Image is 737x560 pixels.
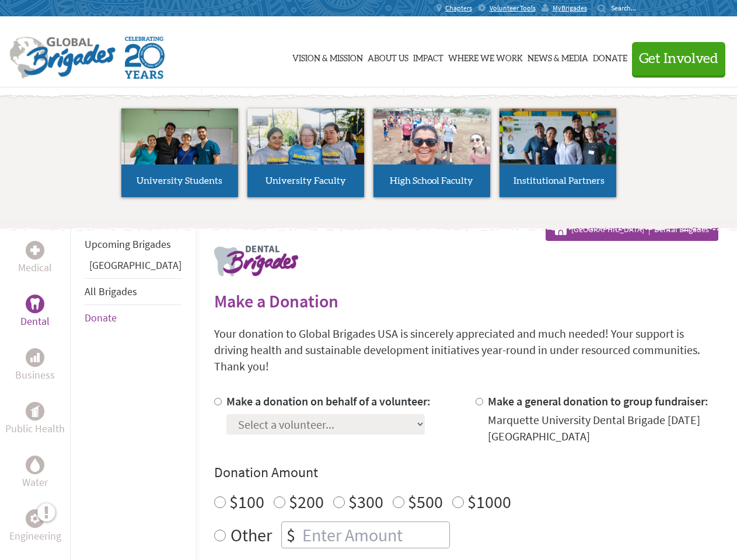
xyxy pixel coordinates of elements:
[500,108,616,186] img: menu_brigades_submenu_4.jpg
[214,290,718,311] h2: Make a Donation
[121,108,238,197] a: University Students
[348,491,383,513] label: $300
[9,509,61,544] a: EngineeringEngineering
[266,176,346,185] span: University Faculty
[448,27,523,86] a: Where We Work
[26,402,44,421] div: Public Health
[20,313,50,330] p: Dental
[413,27,443,86] a: Impact
[22,456,48,491] a: WaterWater
[85,237,171,251] a: Upcoming Brigades
[9,528,61,544] p: Engineering
[30,405,40,417] img: Public Health
[9,37,116,79] img: Global Brigades Logo
[230,521,272,548] label: Other
[214,325,718,374] p: Your donation to Global Brigades USA is sincerely appreciated and much needed! Your support is dr...
[85,311,117,324] a: Donate
[408,491,443,513] label: $500
[5,421,65,437] p: Public Health
[292,27,363,86] a: Vision & Mission
[26,509,44,528] div: Engineering
[214,463,718,482] h4: Donation Amount
[125,37,165,79] img: Global Brigades Celebrating 20 Years
[289,491,324,513] label: $200
[488,412,718,444] div: Marquette University Dental Brigade [DATE] [GEOGRAPHIC_DATA]
[18,241,52,276] a: MedicalMedical
[89,258,181,272] a: [GEOGRAPHIC_DATA]
[30,458,40,471] img: Water
[528,27,588,86] a: News & Media
[632,42,725,75] button: Get Involved
[490,3,536,13] span: Volunteer Tools
[137,176,222,185] span: University Students
[30,298,40,309] img: Dental
[300,522,449,548] input: Enter Amount
[26,456,44,474] div: Water
[26,241,44,260] div: Medical
[488,394,708,408] label: Make a general donation to group fundraiser:
[5,402,65,437] a: Public HealthPublic Health
[20,295,50,330] a: DentalDental
[30,514,40,523] img: Engineering
[22,474,48,491] p: Water
[26,295,44,313] div: Dental
[85,285,137,298] a: All Brigades
[445,3,472,13] span: Chapters
[30,246,40,255] img: Medical
[15,367,55,383] p: Business
[121,108,238,186] img: menu_brigades_submenu_1.jpg
[282,522,300,548] div: $
[467,491,511,513] label: $1000
[85,257,181,278] li: Panama
[229,491,264,513] label: $100
[639,52,718,66] span: Get Involved
[373,108,490,197] a: High School Faculty
[373,108,490,165] img: menu_brigades_submenu_3.jpg
[226,394,431,408] label: Make a donation on behalf of a volunteer:
[85,232,181,257] li: Upcoming Brigades
[553,3,587,13] span: MyBrigades
[85,278,181,305] li: All Brigades
[247,108,364,187] img: menu_brigades_submenu_2.jpg
[30,353,40,362] img: Business
[214,246,298,276] img: logo-dental.png
[500,108,616,197] a: Institutional Partners
[611,3,644,12] input: Search...
[593,27,627,86] a: Donate
[390,176,473,185] span: High School Faculty
[247,108,364,197] a: University Faculty
[15,348,55,383] a: BusinessBusiness
[26,348,44,367] div: Business
[514,176,605,185] span: Institutional Partners
[368,27,408,86] a: About Us
[85,305,181,331] li: Donate
[18,260,52,276] p: Medical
